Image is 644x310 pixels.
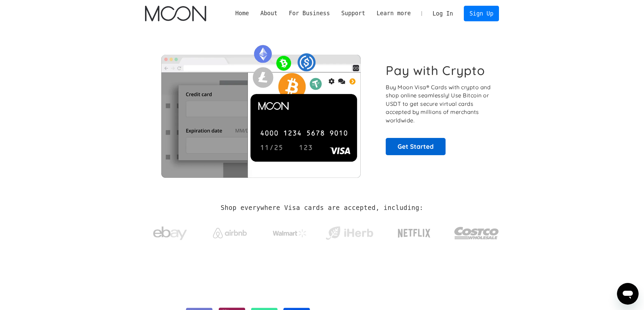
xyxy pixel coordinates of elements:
a: ebay [145,216,195,247]
div: Support [341,9,365,18]
img: Netflix [397,225,431,242]
img: Walmart [273,229,307,237]
div: About [255,9,283,18]
img: Moon Logo [145,6,206,21]
a: home [145,6,206,21]
img: Costco [454,220,499,246]
img: ebay [153,223,187,244]
div: Support [336,9,371,18]
h1: Pay with Crypto [386,63,485,78]
a: Log In [427,6,459,21]
a: Costco [454,214,499,249]
img: Airbnb [213,228,247,238]
a: iHerb [324,218,375,245]
a: Airbnb [205,221,255,242]
img: Moon Cards let you spend your crypto anywhere Visa is accepted. [145,40,377,177]
a: Walmart [264,222,315,241]
a: Home [230,9,255,18]
div: For Business [283,9,336,18]
a: Sign Up [464,6,499,21]
a: Get Started [386,138,446,155]
div: Learn more [377,9,411,18]
h2: Shop everywhere Visa cards are accepted, including: [221,204,423,212]
p: Buy Moon Visa® Cards with crypto and shop online seamlessly! Use Bitcoin or USDT to get secure vi... [386,83,492,125]
img: iHerb [324,224,375,242]
div: About [260,9,278,18]
iframe: Bouton de lancement de la fenêtre de messagerie [617,283,639,305]
div: Learn more [371,9,416,18]
a: Netflix [384,218,445,245]
div: For Business [289,9,330,18]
